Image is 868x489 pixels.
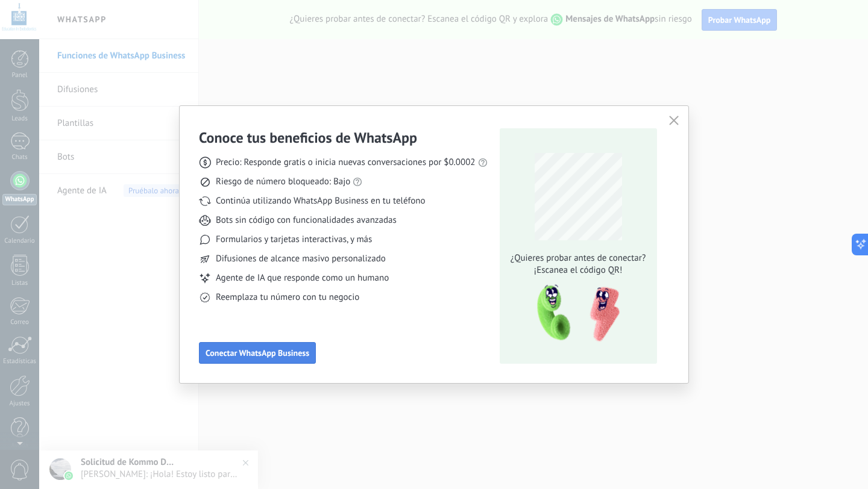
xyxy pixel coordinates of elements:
[216,253,386,265] span: Difusiones de alcance masivo personalizado
[216,291,359,304] span: Reemplaza tu número con tu negocio
[199,342,316,364] button: Conectar WhatsApp Business
[507,252,649,264] span: ¿Quieres probar antes de conectar?
[527,281,622,346] img: qr-pic-1x.png
[216,272,389,284] span: Agente de IA que responde como un humano
[216,176,350,188] span: Riesgo de número bloqueado: Bajo
[216,214,397,226] span: Bots sin código con funcionalidades avanzadas
[216,195,425,207] span: Continúa utilizando WhatsApp Business en tu teléfono
[216,234,372,246] span: Formularios y tarjetas interactivas, y más
[216,157,476,169] span: Precio: Responde gratis o inicia nuevas conversaciones por $0.0002
[199,128,417,147] h3: Conoce tus beneficios de WhatsApp
[507,264,649,276] span: ¡Escanea el código QR!
[206,349,309,357] span: Conectar WhatsApp Business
